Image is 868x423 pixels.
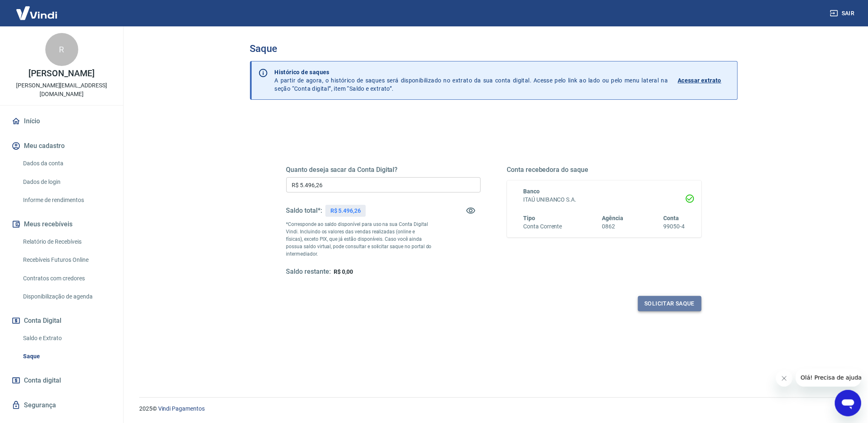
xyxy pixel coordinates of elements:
[330,207,361,215] p: R$ 5.496,26
[28,69,94,78] p: [PERSON_NAME]
[5,6,69,12] span: Olá! Precisa de ajuda?
[664,222,685,231] h6: 99050-4
[139,404,848,413] p: 2025 ©
[286,207,322,215] h5: Saldo total*:
[158,405,205,412] a: Vindi Pagamentos
[7,81,117,99] p: [PERSON_NAME][EMAIL_ADDRESS][DOMAIN_NAME]
[776,370,793,387] iframe: Fechar mensagem
[275,68,668,93] p: A partir de agora, o histórico de saques será disponibilizado no extrato da sua conta digital. Ac...
[20,270,113,287] a: Contratos com credores
[602,222,624,231] h6: 0862
[24,375,61,386] span: Conta digital
[10,215,113,233] button: Meus recebíveis
[524,215,536,221] span: Tipo
[20,155,113,172] a: Dados da conta
[334,268,353,275] span: R$ 0,00
[20,348,113,365] a: Saque
[286,166,481,174] h5: Quanto deseja sacar da Conta Digital?
[45,33,78,66] div: R
[10,137,113,155] button: Meu cadastro
[20,174,113,190] a: Dados de login
[664,215,679,221] span: Conta
[796,369,861,387] iframe: Mensagem da empresa
[20,192,113,209] a: Informe de rendimentos
[10,371,113,390] a: Conta digital
[828,6,858,21] button: Sair
[275,68,668,76] p: Histórico de saques
[638,296,702,311] button: Solicitar saque
[835,390,861,416] iframe: Botão para abrir a janela de mensagens
[20,288,113,305] a: Disponibilização de agenda
[10,112,113,130] a: Início
[524,188,540,195] span: Banco
[286,268,331,276] h5: Saldo restante:
[20,251,113,268] a: Recebíveis Futuros Online
[507,166,702,174] h5: Conta recebedora do saque
[10,396,113,414] a: Segurança
[20,233,113,250] a: Relatório de Recebíveis
[678,76,722,85] p: Acessar extrato
[20,330,113,347] a: Saldo e Extrato
[10,312,113,330] button: Conta Digital
[602,215,624,221] span: Agência
[10,0,63,26] img: Vindi
[678,68,731,93] a: Acessar extrato
[286,221,432,258] p: *Corresponde ao saldo disponível para uso na sua Conta Digital Vindi. Incluindo os valores das ve...
[524,195,685,204] h6: ITAÚ UNIBANCO S.A.
[250,43,738,54] h3: Saque
[524,222,562,231] h6: Conta Corrente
